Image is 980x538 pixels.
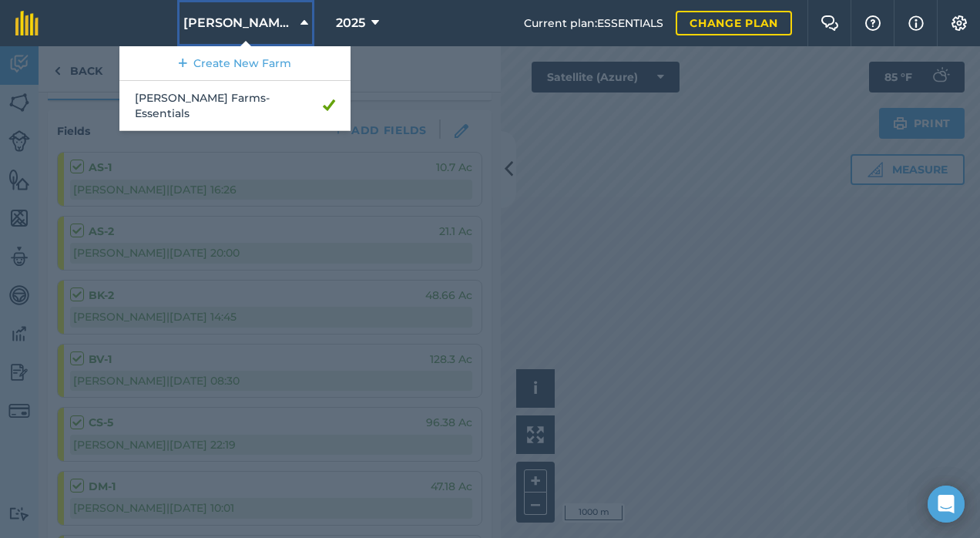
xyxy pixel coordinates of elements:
[183,14,294,32] span: [PERSON_NAME] Farms
[950,15,968,31] img: A cog icon
[676,11,792,35] a: Change plan
[821,15,839,31] img: Two speech bubbles overlapping with the left bubble in the forefront
[336,14,365,32] span: 2025
[928,486,965,523] div: Open Intercom Messenger
[908,14,924,32] img: svg+xml;base64,PHN2ZyB4bWxucz0iaHR0cDovL3d3dy53My5vcmcvMjAwMC9zdmciIHdpZHRoPSIxNyIgaGVpZ2h0PSIxNy...
[15,11,39,35] img: fieldmargin Logo
[524,15,663,32] span: Current plan : ESSENTIALS
[864,15,882,31] img: A question mark icon
[119,46,351,81] a: Create New Farm
[119,81,351,131] a: [PERSON_NAME] Farms- Essentials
